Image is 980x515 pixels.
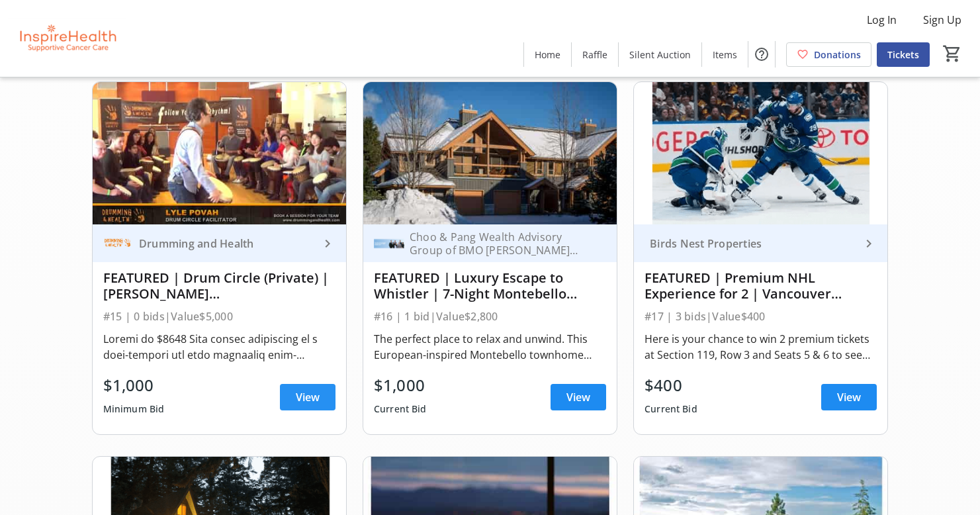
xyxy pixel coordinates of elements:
div: Current Bid [645,397,697,421]
span: Donations [814,48,861,62]
div: FEATURED | Premium NHL Experience for 2 | Vancouver Canucks vs. Columbus Blue Jackets [645,270,877,302]
div: Choo & Pang Wealth Advisory Group of BMO [PERSON_NAME] [PERSON_NAME] [404,230,590,257]
a: Items [702,42,748,67]
img: InspireHealth Supportive Cancer Care's Logo [8,5,126,71]
div: #17 | 3 bids | Value $400 [645,307,877,326]
div: Current Bid [374,397,427,421]
div: Birds Nest Properties [645,237,861,250]
div: The perfect place to relax and unwind. This European-inspired Montebello townhome comes with 3 be... [374,331,606,363]
span: Items [713,48,737,62]
a: Drumming and HealthDrumming and Health [93,224,346,262]
span: View [566,389,590,405]
div: $1,000 [103,373,165,397]
a: Raffle [572,42,618,67]
a: Silent Auction [619,42,701,67]
a: View [821,384,877,410]
mat-icon: keyboard_arrow_right [320,236,335,252]
div: Drumming and Health [134,237,320,250]
div: $400 [645,373,697,397]
mat-icon: keyboard_arrow_right [861,236,877,252]
button: Cart [940,42,964,66]
img: Choo & Pang Wealth Advisory Group of BMO Nesbitt Burns [374,228,404,259]
button: Log In [856,9,907,30]
img: Drumming and Health [103,228,134,259]
button: Sign Up [913,9,972,30]
span: Sign Up [923,12,961,28]
span: Tickets [887,48,919,62]
span: Home [535,48,560,62]
div: FEATURED | Drum Circle (Private) | [PERSON_NAME] ([GEOGRAPHIC_DATA]/[GEOGRAPHIC_DATA]) [103,270,335,302]
img: FEATURED | Premium NHL Experience for 2 | Vancouver Canucks vs. Columbus Blue Jackets [634,82,887,225]
div: Minimum Bid [103,397,165,421]
span: View [296,389,320,405]
div: #16 | 1 bid | Value $2,800 [374,307,606,326]
div: $1,000 [374,373,427,397]
a: Donations [786,42,871,67]
a: Home [524,42,571,67]
img: FEATURED | Drum Circle (Private) | Lyle Povah (Vancouver/Lower Mainland) [93,82,346,225]
a: View [280,384,335,410]
div: Here is your chance to win 2 premium tickets at Section 119, Row 3 and Seats 5 & 6 to see the Van... [645,331,877,363]
div: FEATURED | Luxury Escape to Whistler | 7-Night Montebello Chalet Stay ([DATE]–[DATE]) [374,270,606,302]
span: Raffle [582,48,607,62]
span: Log In [867,12,897,28]
a: Birds Nest Properties [634,224,887,262]
a: View [551,384,606,410]
a: Tickets [877,42,930,67]
img: FEATURED | Luxury Escape to Whistler | 7-Night Montebello Chalet Stay (Nov 14–20, 2025) [363,82,617,225]
button: Help [748,41,775,68]
span: Silent Auction [629,48,691,62]
div: #15 | 0 bids | Value $5,000 [103,307,335,326]
div: Loremi do $8648 Sita consec adipiscing el s doei-tempori utl etdo magnaaliq enim-adminimv quisn e... [103,331,335,363]
span: View [837,389,861,405]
